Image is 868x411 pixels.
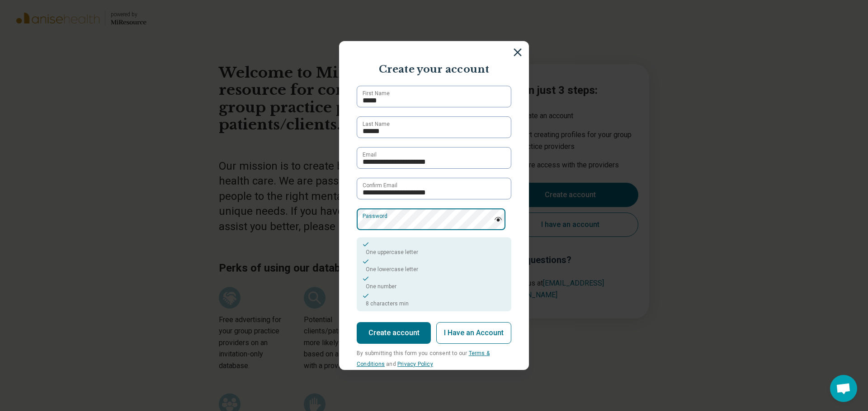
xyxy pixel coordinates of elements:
span: One uppercase letter [366,249,418,255]
label: Last Name [363,120,390,128]
span: 8 characters min [366,300,409,307]
span: One number [366,283,396,290]
button: I Have an Account [436,322,511,344]
label: Email [363,151,377,159]
label: Confirm Email [363,181,397,189]
span: By submitting this form you consent to our and [357,350,490,367]
p: Create your account [348,63,520,77]
a: Terms & Conditions [357,350,490,367]
button: Create account [357,322,431,344]
label: First Name [363,89,390,97]
a: Privacy Policy [397,361,433,367]
img: password [494,217,502,222]
label: Password [363,212,387,220]
span: One lowercase letter [366,266,418,272]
